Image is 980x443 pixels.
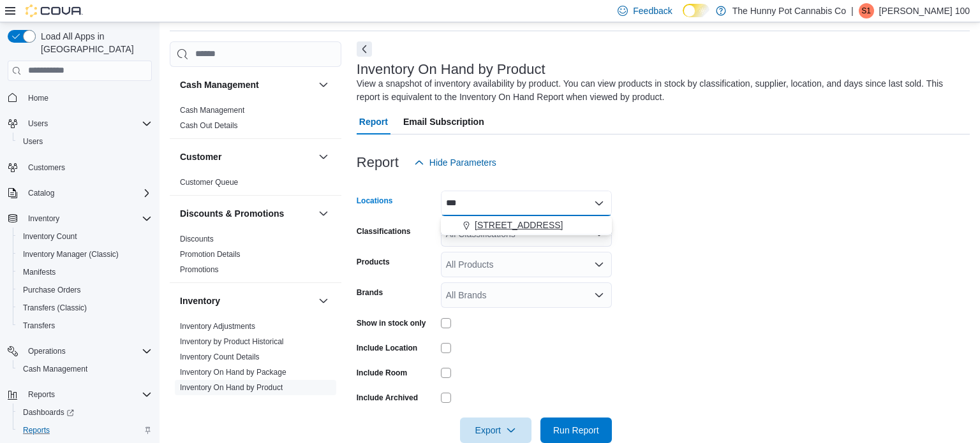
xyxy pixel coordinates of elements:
[357,62,546,77] h3: Inventory On Hand by Product
[357,393,418,403] label: Include Archived
[23,344,71,359] button: Operations
[357,41,372,57] button: Next
[594,198,604,208] button: Close list of options
[23,364,87,374] span: Cash Management
[23,425,50,435] span: Reports
[18,265,152,280] span: Manifests
[180,177,238,187] span: Customer Queue
[357,257,390,267] label: Products
[23,116,53,131] button: Users
[170,175,341,195] div: Customer
[23,285,81,295] span: Purchase Orders
[180,294,220,307] h3: Inventory
[23,387,152,402] span: Reports
[357,368,407,378] label: Include Room
[23,407,74,418] span: Dashboards
[683,4,709,17] input: Dark Mode
[540,418,612,443] button: Run Report
[180,382,283,393] span: Inventory On Hand by Product
[28,93,48,103] span: Home
[851,3,854,18] p: |
[3,158,157,177] button: Customers
[180,120,238,131] span: Cash Out Details
[357,226,411,236] label: Classifications
[18,229,152,244] span: Inventory Count
[13,133,157,150] button: Users
[553,424,599,437] span: Run Report
[28,389,55,400] span: Reports
[23,231,77,242] span: Inventory Count
[861,3,871,18] span: S1
[180,78,313,91] button: Cash Management
[23,267,56,277] span: Manifests
[357,318,426,328] label: Show in stock only
[3,386,157,403] button: Reports
[180,352,260,362] span: Inventory Count Details
[180,337,284,346] a: Inventory by Product Historical
[13,299,157,317] button: Transfers (Classic)
[18,134,152,149] span: Users
[180,105,244,115] span: Cash Management
[316,293,331,309] button: Inventory
[28,163,65,173] span: Customers
[180,121,238,130] a: Cash Out Details
[359,109,388,134] span: Report
[36,30,152,55] span: Load All Apps in [GEOGRAPHIC_DATA]
[357,77,963,104] div: View a snapshot of inventory availability by product. You can view products in stock by classific...
[441,216,612,235] button: [STREET_ADDRESS]
[23,160,70,175] a: Customers
[28,119,48,129] span: Users
[18,282,86,298] a: Purchase Orders
[3,210,157,228] button: Inventory
[18,300,152,316] span: Transfers (Classic)
[180,235,214,243] a: Discounts
[23,159,152,175] span: Customers
[180,150,221,163] h3: Customer
[13,263,157,281] button: Manifests
[23,321,55,331] span: Transfers
[180,321,255,331] span: Inventory Adjustments
[316,77,331,92] button: Cash Management
[180,106,244,115] a: Cash Management
[180,207,313,220] button: Discounts & Promotions
[403,109,484,134] span: Email Subscription
[18,247,152,262] span: Inventory Manager (Classic)
[633,4,672,17] span: Feedback
[594,259,604,270] button: Open list of options
[18,318,152,333] span: Transfers
[18,405,152,420] span: Dashboards
[170,103,341,138] div: Cash Management
[13,228,157,245] button: Inventory Count
[180,398,257,408] span: Inventory Transactions
[441,216,612,235] div: Choose from the following options
[3,89,157,107] button: Home
[475,219,563,231] span: [STREET_ADDRESS]
[357,196,393,206] label: Locations
[859,3,874,18] div: Sarah 100
[170,231,341,282] div: Discounts & Promotions
[26,4,83,17] img: Cova
[180,367,286,377] span: Inventory On Hand by Package
[23,91,54,106] a: Home
[180,207,284,220] h3: Discounts & Promotions
[316,206,331,221] button: Discounts & Promotions
[180,398,257,407] a: Inventory Transactions
[594,290,604,300] button: Open list of options
[13,317,157,335] button: Transfers
[3,184,157,202] button: Catalog
[13,281,157,299] button: Purchase Orders
[357,343,417,353] label: Include Location
[180,78,259,91] h3: Cash Management
[18,423,152,438] span: Reports
[732,3,846,18] p: The Hunny Pot Cannabis Co
[18,405,79,420] a: Dashboards
[180,265,219,274] a: Promotions
[23,303,87,313] span: Transfers (Classic)
[18,423,55,438] a: Reports
[28,346,66,356] span: Operations
[23,249,119,259] span: Inventory Manager (Classic)
[180,337,284,347] span: Inventory by Product Historical
[18,229,82,244] a: Inventory Count
[409,150,501,175] button: Hide Parameters
[28,214,59,224] span: Inventory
